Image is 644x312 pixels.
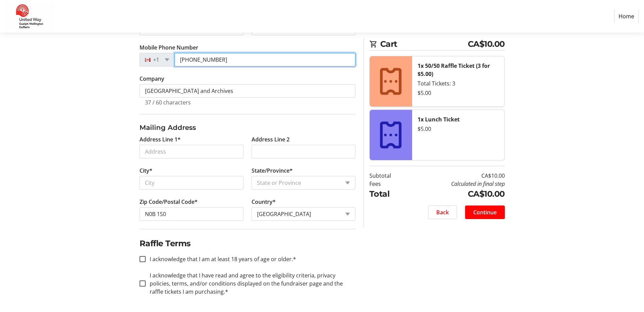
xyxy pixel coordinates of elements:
[418,79,499,87] div: Total Tickets: 3
[408,172,505,180] td: CA$10.00
[140,75,164,83] label: Company
[369,188,408,200] td: Total
[252,135,290,143] label: Address Line 2
[140,122,355,133] h3: Mailing Address
[140,43,198,52] label: Mobile Phone Number
[146,271,355,296] label: I acknowledge that I have read and agree to the eligibility criteria, privacy policies, terms, an...
[369,180,408,188] td: Fees
[140,198,198,206] label: Zip Code/Postal Code*
[5,3,54,30] img: United Way Guelph Wellington Dufferin's Logo
[140,167,152,175] label: City*
[380,38,468,50] span: Cart
[146,255,296,263] label: I acknowledge that I am at least 18 years of age or older.*
[428,206,457,219] button: Back
[140,207,243,221] input: Zip or Postal Code
[436,208,449,216] span: Back
[418,116,460,123] strong: 1x Lunch Ticket
[418,62,490,78] strong: 1x 50/50 Raffle Ticket (3 for $5.00)
[252,167,293,175] label: State/Province*
[408,180,505,188] td: Calculated in final step
[140,135,181,143] label: Address Line 1*
[418,125,499,133] div: $5.00
[465,206,505,219] button: Continue
[140,237,355,250] h2: Raffle Terms
[473,208,497,216] span: Continue
[468,38,505,50] span: CA$10.00
[140,145,243,158] input: Address
[252,198,276,206] label: Country*
[174,53,355,66] input: (506) 234-5678
[369,172,408,180] td: Subtotal
[408,188,505,200] td: CA$10.00
[614,10,639,23] a: Home
[418,89,499,97] div: $5.00
[145,99,191,106] tr-character-limit: 37 / 60 characters
[140,176,243,190] input: City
